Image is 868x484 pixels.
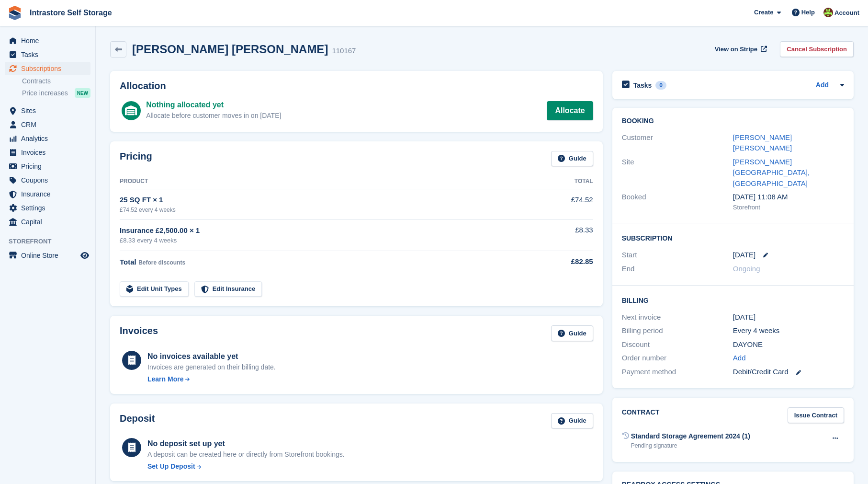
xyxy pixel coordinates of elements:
span: Invoices [21,146,79,159]
a: menu [5,160,90,173]
a: Add [816,80,829,91]
span: Ongoing [733,265,760,273]
div: End [622,264,733,275]
h2: Tasks [633,81,652,90]
a: Intrastore Self Storage [26,5,116,21]
span: Help [801,8,815,17]
span: Sites [21,104,79,117]
div: 0 [655,81,666,90]
span: Coupons [21,173,79,187]
div: Customer [622,132,733,154]
a: Guide [551,151,593,167]
h2: Pricing [120,151,152,167]
span: Capital [21,215,79,229]
span: View on Stripe [715,45,757,54]
div: No invoices available yet [147,351,276,362]
th: Total [530,174,593,189]
div: 110167 [332,46,356,57]
h2: Booking [622,117,844,125]
a: Add [733,353,746,364]
h2: Invoices [120,325,158,341]
a: menu [5,34,90,47]
a: [PERSON_NAME] [PERSON_NAME] [733,133,792,152]
a: menu [5,118,90,131]
div: Next invoice [622,312,733,323]
h2: Contract [622,407,660,423]
div: [DATE] [733,312,844,323]
h2: Allocation [120,81,593,92]
a: Preview store [79,250,90,261]
div: Order number [622,353,733,364]
a: Set Up Deposit [147,461,345,472]
a: menu [5,249,90,262]
a: menu [5,146,90,159]
a: menu [5,215,90,229]
h2: Deposit [120,413,155,429]
div: Billing period [622,325,733,336]
div: Start [622,250,733,261]
a: menu [5,173,90,187]
td: £74.52 [530,189,593,219]
a: Price increases NEW [22,88,90,98]
div: Learn More [147,374,183,384]
div: Nothing allocated yet [146,99,281,111]
h2: Subscription [622,233,844,242]
a: Cancel Subscription [780,41,854,57]
span: Subscriptions [21,62,79,75]
a: Edit Insurance [194,281,262,297]
div: 25 SQ FT × 1 [120,195,530,206]
div: Pending signature [631,441,750,450]
a: menu [5,48,90,61]
h2: Billing [622,295,844,305]
div: £8.33 every 4 weeks [120,236,530,245]
div: Storefront [733,203,844,212]
div: £82.85 [530,256,593,267]
th: Product [120,174,530,189]
a: Issue Contract [788,407,844,423]
span: Online Store [21,249,79,262]
span: Before discounts [138,259,185,266]
a: [PERSON_NAME][GEOGRAPHIC_DATA], [GEOGRAPHIC_DATA] [733,158,810,187]
p: A deposit can be created here or directly from Storefront bookings. [147,449,345,460]
div: £74.52 every 4 weeks [120,206,530,214]
div: Debit/Credit Card [733,367,844,378]
div: Booked [622,192,733,212]
a: Contracts [22,77,90,86]
a: menu [5,201,90,215]
div: Invoices are generated on their billing date. [147,362,276,372]
span: Home [21,34,79,47]
a: View on Stripe [711,41,769,57]
a: Guide [551,413,593,429]
img: stora-icon-8386f47178a22dfd0bd8f6a31ec36ba5ce8667c1dd55bd0f319d3a0aa187defe.svg [8,6,22,20]
div: Set Up Deposit [147,461,195,472]
span: Pricing [21,160,79,173]
td: £8.33 [530,219,593,251]
span: Insurance [21,187,79,201]
span: Storefront [9,237,95,246]
span: Tasks [21,48,79,61]
span: Settings [21,201,79,215]
a: Learn More [147,374,276,384]
img: Emily Clark [823,8,833,17]
a: Edit Unit Types [120,281,189,297]
div: NEW [75,88,90,98]
span: Create [754,8,773,17]
div: Every 4 weeks [733,325,844,336]
span: CRM [21,118,79,131]
div: No deposit set up yet [147,438,345,449]
h2: [PERSON_NAME] [PERSON_NAME] [132,43,328,56]
a: menu [5,62,90,75]
a: Allocate [547,101,593,120]
div: Payment method [622,367,733,378]
a: menu [5,104,90,117]
div: Standard Storage Agreement 2024 (1) [631,431,750,441]
div: [DATE] 11:08 AM [733,192,844,203]
span: Account [834,8,859,18]
span: Price increases [22,89,68,98]
div: Allocate before customer moves in on [DATE] [146,111,281,121]
span: Total [120,258,136,266]
div: Insurance £2,500.00 × 1 [120,225,530,236]
time: 2025-09-26 00:00:00 UTC [733,250,755,261]
div: DAYONE [733,339,844,350]
a: Guide [551,325,593,341]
